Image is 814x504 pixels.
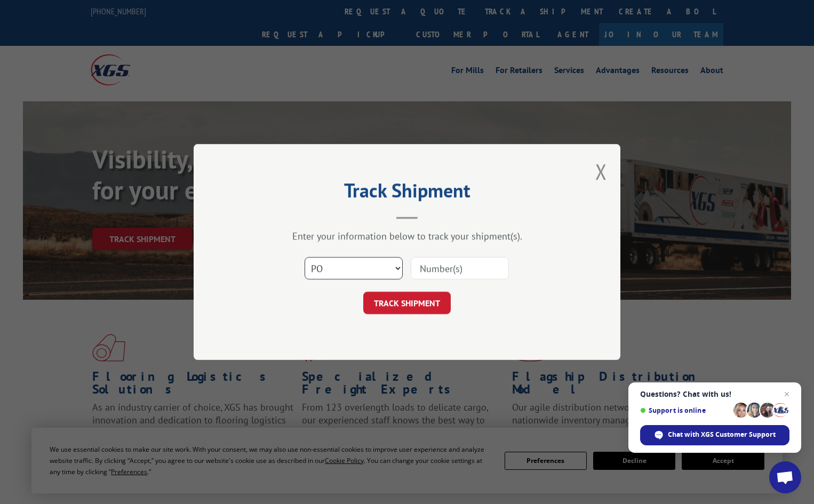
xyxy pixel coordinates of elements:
[668,430,776,439] span: Chat with XGS Customer Support
[247,230,567,242] div: Enter your information below to track your shipment(s).
[640,390,789,398] span: Questions? Chat with us!
[363,292,451,314] button: TRACK SHIPMENT
[595,157,607,186] button: Close modal
[247,183,567,203] h2: Track Shipment
[411,257,509,279] input: Number(s)
[780,388,793,401] span: Close chat
[640,406,730,414] span: Support is online
[640,425,789,445] div: Chat with XGS Customer Support
[769,461,801,493] div: Open chat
